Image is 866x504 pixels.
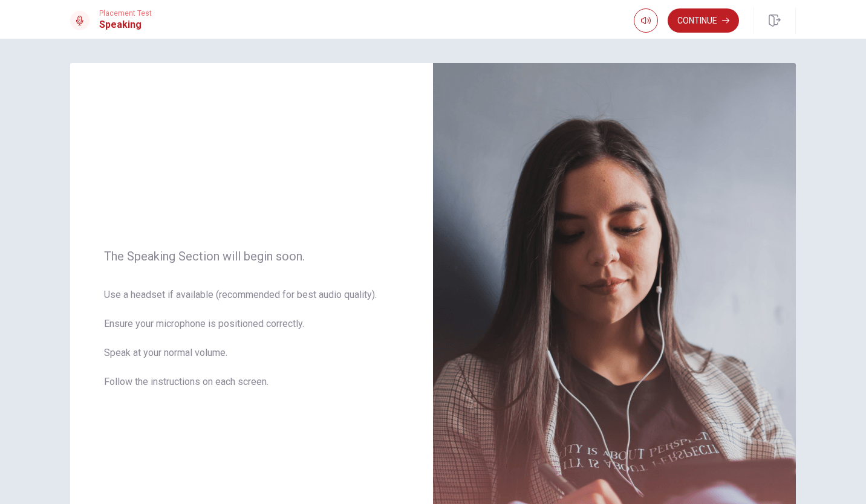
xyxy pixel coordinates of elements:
[99,9,152,18] span: Placement Test
[104,249,399,263] span: The Speaking Section will begin soon.
[99,18,152,32] h1: Speaking
[668,8,739,33] button: Continue
[104,288,399,404] span: Use a headset if available (recommended for best audio quality). Ensure your microphone is positi...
